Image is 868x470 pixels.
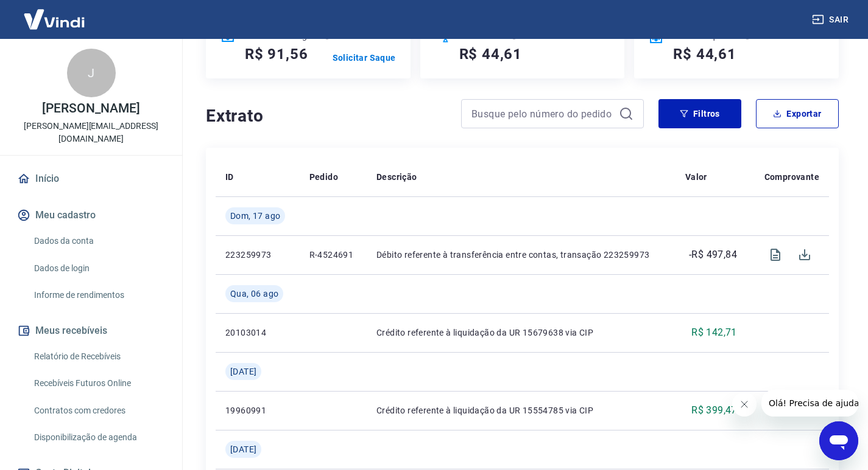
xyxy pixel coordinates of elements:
p: 20103014 [225,327,290,339]
a: Dados da conta [29,229,168,254]
a: Recebíveis Futuros Online [29,371,168,396]
button: Meus recebíveis [15,317,168,344]
h4: Extrato [206,104,446,128]
a: Disponibilização de agenda [29,425,168,450]
input: Busque pelo número do pedido [471,105,614,123]
span: Qua, 06 ago [230,288,278,300]
p: Crédito referente à liquidação da UR 15554785 via CIP [376,404,666,416]
a: Informe de rendimentos [29,283,168,308]
h5: R$ 91,56 [245,44,308,64]
p: 19960991 [225,404,290,416]
span: Download [790,240,819,269]
p: R$ 399,47 [691,403,737,418]
iframe: Fechar mensagem [732,392,757,416]
img: Vindi [15,1,94,38]
p: Descrição [376,171,417,183]
span: [DATE] [230,365,256,378]
div: J [67,49,116,97]
button: Exportar [756,99,839,128]
span: Visualizar [761,240,790,269]
a: Solicitar Saque [333,52,396,64]
span: Dom, 17 ago [230,210,280,222]
iframe: Botão para abrir a janela de mensagens [819,421,858,460]
a: Contratos com credores [29,398,168,423]
button: Meu cadastro [15,202,168,229]
p: 223259973 [225,249,290,261]
p: Comprovante [764,171,819,183]
span: Olá! Precisa de ajuda? [7,9,102,18]
p: [PERSON_NAME][EMAIL_ADDRESS][DOMAIN_NAME] [10,120,172,145]
p: [PERSON_NAME] [42,102,139,115]
p: R$ 142,71 [691,325,737,340]
a: Dados de login [29,256,168,281]
p: -R$ 497,84 [689,247,737,262]
a: Relatório de Recebíveis [29,344,168,369]
h5: R$ 44,61 [459,44,522,64]
button: Filtros [658,99,741,128]
p: ID [225,171,234,183]
h5: R$ 44,61 [673,44,736,64]
a: Início [15,165,168,192]
p: Pedido [309,171,338,183]
p: Débito referente à transferência entre contas, transação 223259973 [376,249,666,261]
p: Valor [685,171,707,183]
p: Crédito referente à liquidação da UR 15679638 via CIP [376,327,666,339]
button: Sair [810,9,853,31]
span: [DATE] [230,443,256,455]
iframe: Mensagem da empresa [761,390,858,416]
p: R-4524691 [309,249,357,261]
